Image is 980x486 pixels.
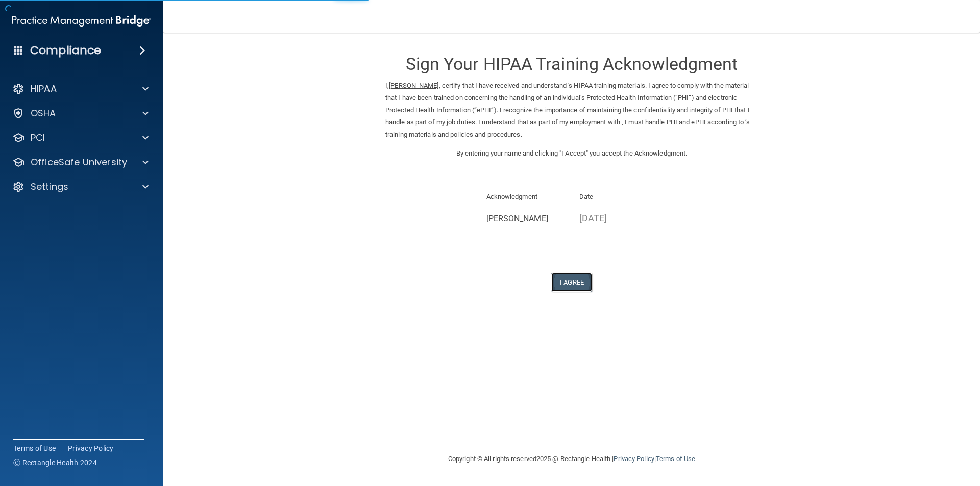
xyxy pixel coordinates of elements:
p: OSHA [31,107,56,119]
p: I, , certify that I have received and understand 's HIPAA training materials. I agree to comply w... [385,80,758,141]
ins: [PERSON_NAME] [389,82,438,89]
p: Date [579,191,657,203]
input: Full Name [486,210,565,228]
p: Settings [31,181,68,193]
a: OSHA [12,107,149,119]
h3: Sign Your HIPAA Training Acknowledgment [385,55,758,73]
a: HIPAA [12,83,149,95]
a: PCI [12,132,149,144]
a: Privacy Policy [68,443,114,453]
button: I Agree [551,273,592,292]
h4: Compliance [30,43,101,58]
div: Copyright © All rights reserved 2025 @ Rectangle Health | | [385,443,758,475]
a: Terms of Use [13,443,56,453]
p: OfficeSafe University [31,156,127,168]
p: By entering your name and clicking "I Accept" you accept the Acknowledgment. [385,147,758,160]
img: PMB logo [12,11,151,31]
span: Ⓒ Rectangle Health 2024 [13,457,97,468]
p: HIPAA [31,83,57,95]
a: Settings [12,181,149,193]
a: OfficeSafe University [12,156,149,168]
p: Acknowledgment [486,191,565,203]
a: Terms of Use [656,455,695,463]
p: [DATE] [579,210,657,226]
a: Privacy Policy [614,455,654,463]
p: PCI [31,132,45,144]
